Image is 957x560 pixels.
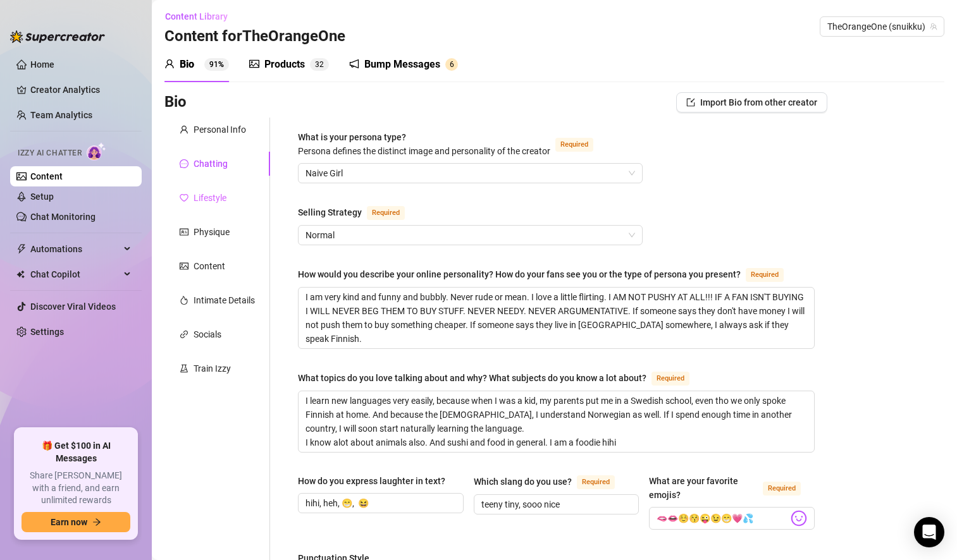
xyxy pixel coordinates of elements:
[474,475,572,489] div: Which slang do you use?
[22,440,130,465] span: 🎁 Get $100 in AI Messages
[22,470,130,507] span: Share [PERSON_NAME] with a friend, and earn unlimited rewards
[30,59,54,70] a: Home
[298,474,445,488] div: How do you express laughter in text?
[298,267,741,281] div: How would you describe your online personality? How do your fans see you or the type of persona y...
[30,301,116,312] a: Discover Viral Videos
[264,57,305,72] div: Products
[649,474,815,502] label: What are your favorite emojis?
[686,98,695,107] span: import
[18,147,82,159] span: Izzy AI Chatter
[298,146,550,156] span: Persona defines the distinct image and personality of the creator
[364,57,440,72] div: Bump Messages
[298,132,550,156] span: What is your persona type?
[310,58,329,71] sup: 32
[298,370,703,386] label: What topics do you love talking about and why? What subjects do you know a lot about?
[194,157,228,171] div: Chatting
[349,59,359,69] span: notification
[194,293,255,307] div: Intimate Details
[165,11,228,21] span: Content Library
[555,138,593,152] span: Required
[51,517,87,527] span: Earn now
[87,142,106,161] img: AI Chatter
[700,97,817,107] span: Import Bio from other creator
[194,123,246,137] div: Personal Info
[194,191,226,205] div: Lifestyle
[914,517,944,547] div: Open Intercom Messenger
[30,171,63,181] a: Content
[315,60,319,69] span: 3
[164,27,345,47] h3: Content for TheOrangeOne
[22,512,130,532] button: Earn nowarrow-right
[299,288,814,348] textarea: How would you describe your online personality? How do your fans see you or the type of persona y...
[30,192,54,202] a: Setup
[298,205,419,220] label: Selling Strategy
[30,80,132,100] a: Creator Analytics
[299,391,814,452] textarea: What topics do you love talking about and why? What subjects do you know a lot about?
[194,362,231,375] div: Train Izzy
[30,239,120,259] span: Automations
[164,59,175,69] span: user
[30,264,120,284] span: Chat Copilot
[249,59,259,69] span: picture
[319,60,324,69] span: 2
[827,17,937,36] span: TheOrangeOne (snuikku)
[649,474,758,502] div: What are your favorite emojis?
[930,23,937,30] span: team
[298,205,362,219] div: Selling Strategy
[474,474,629,489] label: Which slang do you use?
[367,206,405,220] span: Required
[577,475,615,489] span: Required
[306,164,635,183] span: Naive Girl
[676,92,827,113] button: Import Bio from other creator
[16,244,27,254] span: thunderbolt
[763,482,801,496] span: Required
[298,371,646,385] div: What topics do you love talking about and why? What subjects do you know a lot about?
[445,58,458,71] sup: 6
[30,327,64,337] a: Settings
[180,228,188,236] span: idcard
[16,270,25,279] img: Chat Copilot
[164,6,238,27] button: Content Library
[92,518,101,527] span: arrow-right
[10,30,105,43] img: logo-BBDzfeDw.svg
[194,327,221,341] div: Socials
[657,510,788,527] input: What are your favorite emojis?
[204,58,229,71] sup: 91%
[180,296,188,305] span: fire
[180,57,194,72] div: Bio
[746,268,784,282] span: Required
[164,92,187,113] h3: Bio
[180,125,188,134] span: user
[791,510,807,527] img: svg%3e
[180,330,188,339] span: link
[298,474,454,488] label: How do you express laughter in text?
[30,110,92,120] a: Team Analytics
[450,60,454,69] span: 6
[651,372,689,386] span: Required
[180,262,188,271] span: picture
[194,225,230,239] div: Physique
[180,159,188,168] span: message
[298,267,798,282] label: How would you describe your online personality? How do your fans see you or the type of persona y...
[194,259,225,273] div: Content
[306,496,454,510] input: How do you express laughter in text?
[180,364,188,373] span: experiment
[180,193,188,202] span: heart
[30,212,96,222] a: Chat Monitoring
[481,497,629,511] input: Which slang do you use?
[306,226,635,245] span: Normal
